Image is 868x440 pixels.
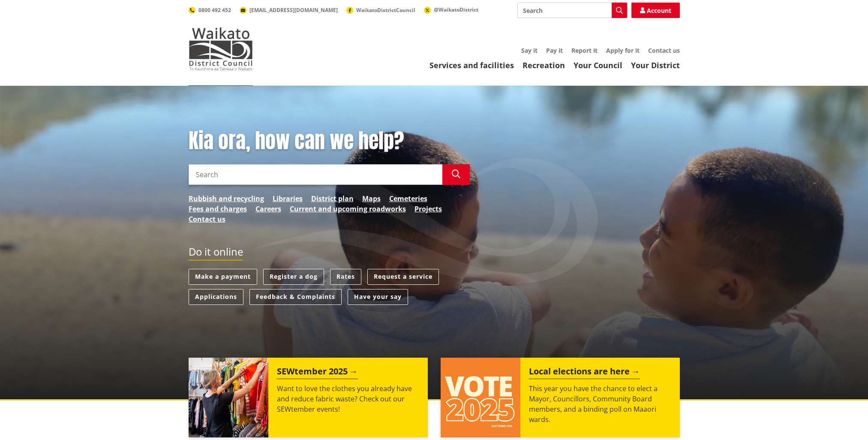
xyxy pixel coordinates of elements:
[441,358,680,437] a: Local elections are here This year you have the chance to elect a Mayor, Councillors, Community B...
[631,3,680,18] a: Account
[249,289,342,305] a: Feedback & Complaints
[414,204,442,214] a: Projects
[529,366,640,379] h2: Local elections are here
[189,27,253,70] img: Waikato District Council - Te Kaunihera aa Takiwaa o Waikato
[356,6,415,14] span: WaikatoDistrictCouncil
[277,383,419,414] p: Want to love the clothes you already have and reduce fabric waste? Check out our SEWtember events!
[348,289,408,305] a: Have your say
[574,60,622,70] a: Your Council
[249,6,338,14] span: [EMAIL_ADDRESS][DOMAIN_NAME]
[189,204,247,214] a: Fees and charges
[648,46,680,54] a: Contact us
[367,269,439,285] a: Request a service
[189,164,442,185] input: Search input
[198,6,231,14] span: 0800 492 452
[517,3,627,18] input: Search input
[311,193,354,204] a: District plan
[273,193,303,204] a: Libraries
[330,269,361,285] a: Rates
[441,358,520,437] img: Vote 2025
[277,366,358,379] h2: SEWtember 2025
[189,129,470,154] h1: Kia ora, how can we help?
[189,358,428,437] a: SEWtember 2025 Want to love the clothes you already have and reduce fabric waste? Check out our S...
[189,289,243,305] a: Applications
[346,6,415,14] a: WaikatoDistrictCouncil
[263,269,324,285] a: Register a dog
[189,214,225,224] a: Contact us
[521,46,538,54] a: Say it
[362,193,381,204] a: Maps
[240,6,338,14] a: [EMAIL_ADDRESS][DOMAIN_NAME]
[631,60,680,70] a: Your District
[606,46,640,54] a: Apply for it
[189,193,264,204] a: Rubbish and recycling
[290,204,406,214] a: Current and upcoming roadworks
[571,46,598,54] a: Report it
[189,358,268,437] img: SEWtember
[189,269,257,285] a: Make a payment
[389,193,427,204] a: Cemeteries
[546,46,563,54] a: Pay it
[429,60,514,70] a: Services and facilities
[434,6,478,13] span: @WaikatoDistrict
[189,246,243,261] h2: Do it online
[424,6,478,13] a: @WaikatoDistrict
[255,204,281,214] a: Careers
[523,60,565,70] a: Recreation
[529,383,671,425] p: This year you have the chance to elect a Mayor, Councillors, Community Board members, and a bindi...
[189,6,231,14] a: 0800 492 452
